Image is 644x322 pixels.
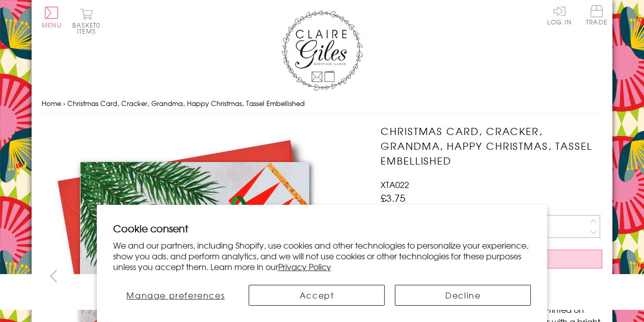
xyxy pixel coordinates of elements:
[42,7,62,28] button: Menu
[586,5,607,25] span: Trade
[42,20,62,30] span: Menu
[113,285,238,306] button: Manage preferences
[42,264,65,287] button: prev
[126,289,225,301] span: Manage preferences
[42,98,61,108] a: Home
[113,240,531,272] p: We and our partners, including Shopify, use cookies and other technologies to personalize your ex...
[381,124,602,168] h1: Christmas Card, Cracker, Grandma, Happy Christmas, Tassel Embellished
[113,221,531,235] h2: Cookie consent
[586,5,607,27] a: Trade
[395,285,531,306] button: Decline
[381,191,406,205] span: £3.75
[42,93,602,114] nav: breadcrumbs
[278,260,331,273] a: Privacy Policy
[63,98,65,108] span: ›
[249,285,385,306] button: Accept
[67,98,305,108] span: Christmas Card, Cracker, Grandma, Happy Christmas, Tassel Embellished
[381,178,409,191] span: XTA022
[72,8,100,34] button: Basket0 items
[547,5,572,25] a: Log In
[281,10,363,91] img: Claire Giles Greetings Cards
[77,20,100,36] span: 0 items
